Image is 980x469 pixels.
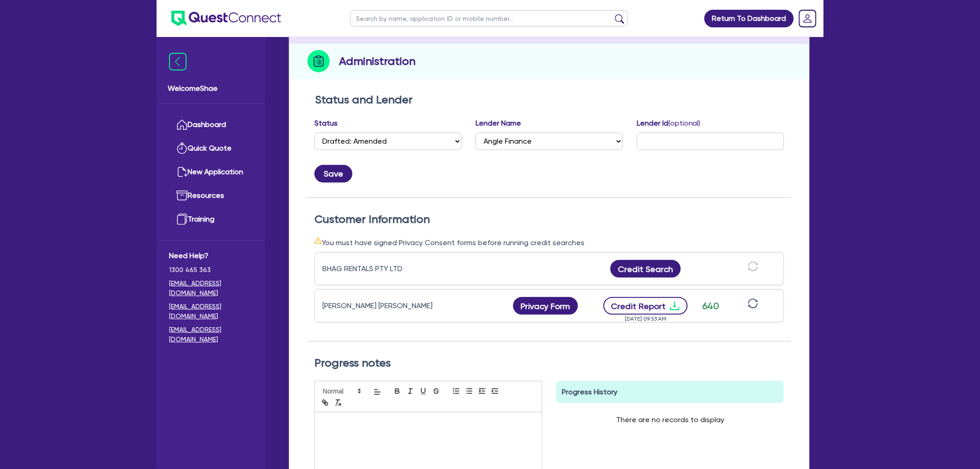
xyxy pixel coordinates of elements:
[314,356,784,370] h2: Progress notes
[748,298,758,309] span: sync
[314,237,322,244] span: warning
[513,297,578,315] button: Privacy Form
[169,265,253,275] span: 1300 465 363
[176,214,188,225] img: training
[748,261,758,272] span: sync
[669,300,680,311] span: download
[339,53,415,70] h2: Administration
[699,299,722,313] div: 640
[637,118,701,129] label: Lender Id
[169,302,253,321] a: [EMAIL_ADDRESS][DOMAIN_NAME]
[314,237,784,248] div: You must have signed Privacy Consent forms before running credit searches
[169,137,253,160] a: Quick Quote
[476,118,521,129] label: Lender Name
[796,6,820,31] a: Dropdown toggle
[350,10,628,26] input: Search by name, application ID or mobile number...
[668,119,701,127] span: (optional)
[169,113,253,137] a: Dashboard
[169,250,253,261] span: Need Help?
[168,83,254,94] span: Welcome Shae
[169,53,187,70] img: icon-menu-close
[322,300,438,311] div: [PERSON_NAME] [PERSON_NAME]
[169,325,253,344] a: [EMAIL_ADDRESS][DOMAIN_NAME]
[322,263,438,274] div: BHAG RENTALS PTY LTD
[314,118,338,129] label: Status
[308,50,330,72] img: step-icon
[315,93,784,107] h2: Status and Lender
[171,11,281,26] img: quest-connect-logo-blue
[176,190,188,201] img: resources
[169,184,253,208] a: Resources
[176,166,188,177] img: new-application
[176,143,188,154] img: quick-quote
[169,279,253,298] a: [EMAIL_ADDRESS][DOMAIN_NAME]
[314,213,784,226] h2: Customer Information
[556,381,784,403] div: Progress History
[169,160,253,184] a: New Application
[610,260,681,278] button: Credit Search
[603,297,688,315] button: Credit Reportdownload
[169,208,253,231] a: Training
[745,298,761,314] button: sync
[314,165,352,183] button: Save
[745,261,761,277] button: sync
[704,10,794,27] a: Return To Dashboard
[605,403,735,437] div: There are no records to display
